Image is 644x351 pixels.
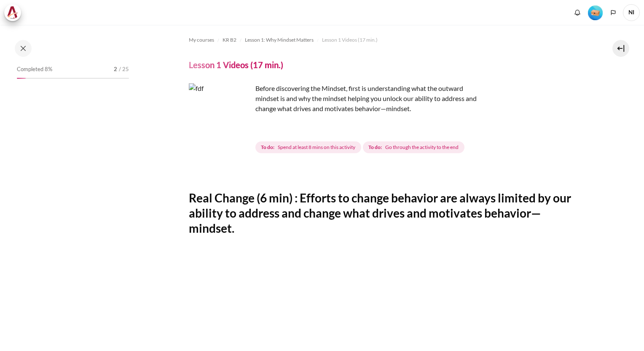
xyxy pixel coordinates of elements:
[245,36,314,44] span: Lesson 1: Why Mindset Matters
[189,83,252,146] img: fdf
[261,144,274,151] strong: To do:
[368,144,382,151] strong: To do:
[385,144,459,151] span: Go through the activity to the end
[189,35,214,45] a: My courses
[189,33,584,47] nav: Navigation bar
[571,6,584,19] div: Show notification window with no new notifications
[189,59,283,70] h4: Lesson 1 Videos (17 min.)
[223,35,236,45] a: KR B2
[322,36,378,44] span: Lesson 1 Videos (17 min.)
[322,35,378,45] a: Lesson 1 Videos (17 min.)
[189,83,484,114] p: Before discovering the Mindset, first is understanding what the outward mindset is and why the mi...
[17,65,52,74] span: Completed 8%
[4,4,25,21] a: Architeck Architeck
[623,4,640,21] span: NI
[278,144,355,151] span: Spend at least 8 mins on this activity
[623,4,640,21] a: User menu
[588,5,603,20] div: Level #1
[607,6,620,19] button: Languages
[119,65,129,74] span: / 25
[114,65,117,74] span: 2
[7,6,19,19] img: Architeck
[223,36,236,44] span: KR B2
[585,5,606,20] a: Level #1
[588,5,603,20] img: Level #1
[255,140,466,155] div: Completion requirements for Lesson 1 Videos (17 min.)
[17,78,26,79] div: 8%
[189,36,214,44] span: My courses
[189,190,584,236] h2: Real Change (6 min) : Efforts to change behavior are always limited by our ability to address and...
[245,35,314,45] a: Lesson 1: Why Mindset Matters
